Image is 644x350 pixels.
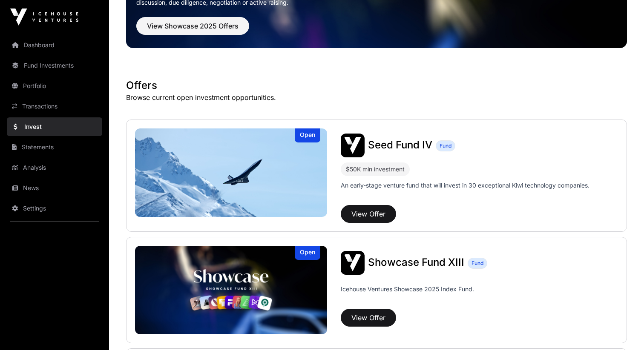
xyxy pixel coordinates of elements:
a: Seed Fund IV [368,140,432,151]
a: Showcase Fund XIIIOpen [135,246,327,334]
button: View Offer [341,309,396,327]
a: Dashboard [7,36,102,54]
button: View Offer [341,205,396,223]
img: Showcase Fund XIII [135,246,327,334]
p: An early-stage venture fund that will invest in 30 exceptional Kiwi technology companies. [341,181,589,190]
div: Open [295,246,320,260]
a: Invest [7,117,102,136]
div: Open [295,128,320,142]
a: Seed Fund IVOpen [135,128,327,217]
span: View Showcase 2025 Offers [147,21,239,31]
a: Portfolio [7,77,102,95]
span: Showcase Fund XIII [368,256,464,268]
a: Fund Investments [7,56,102,75]
img: Showcase Fund XIII [341,251,365,275]
a: Statements [7,138,102,157]
button: View Showcase 2025 Offers [136,17,249,35]
p: Browse current open investment opportunities. [126,92,627,102]
a: Showcase Fund XIII [368,257,464,268]
img: Seed Fund IV [135,128,327,217]
a: Transactions [7,97,102,116]
a: View Showcase 2025 Offers [136,26,249,34]
a: News [7,179,102,197]
h1: Offers [126,79,627,92]
a: Analysis [7,158,102,177]
span: Seed Fund IV [368,139,432,151]
span: Fund [471,260,483,267]
img: Icehouse Ventures Logo [10,9,78,26]
span: Fund [440,142,451,149]
div: $50K min investment [346,164,405,174]
iframe: Chat Widget [601,309,644,350]
p: Icehouse Ventures Showcase 2025 Index Fund. [341,285,474,293]
a: Settings [7,199,102,218]
img: Seed Fund IV [341,134,365,157]
div: $50K min investment [341,162,410,176]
